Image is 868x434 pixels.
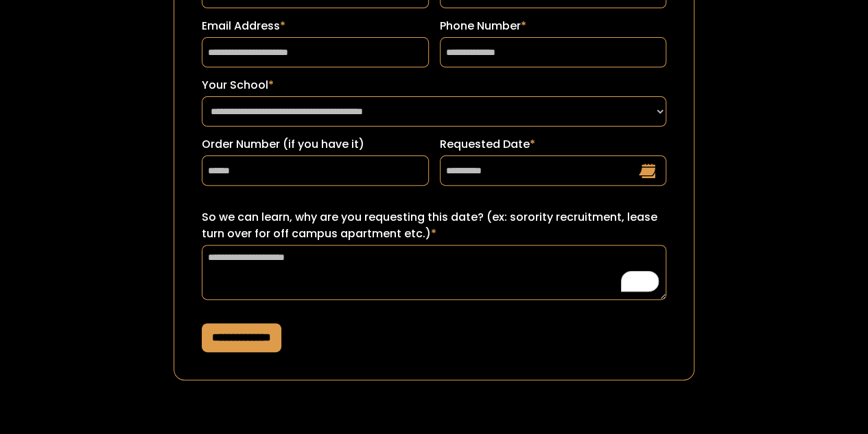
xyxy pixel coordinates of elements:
[202,245,666,300] textarea: To enrich screen reader interactions, please activate Accessibility in Grammarly extension settings
[440,18,667,34] label: Phone Number
[202,136,429,153] label: Order Number (if you have it)
[202,77,666,94] label: Your School
[440,136,667,153] label: Requested Date
[202,209,666,242] label: So we can learn, why are you requesting this date? (ex: sorority recruitment, lease turn over for...
[202,18,429,34] label: Email Address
